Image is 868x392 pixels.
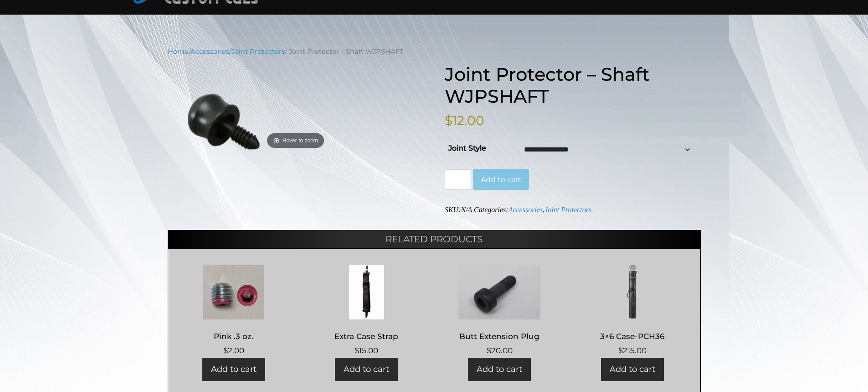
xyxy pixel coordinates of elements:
[310,328,423,345] h2: Extra Case Strap
[445,169,471,190] input: Product quantity
[575,328,689,345] h2: 3×6 Case-PCH36
[487,346,513,355] bdi: 20.00
[508,206,543,214] a: Accessories
[168,47,189,56] a: Home
[310,265,423,356] a: Extra Case Strap $15.00
[168,75,424,152] a: Hover to zoom
[443,265,556,356] a: Butt Extension Plug $20.00
[618,346,623,355] span: $
[168,47,701,57] nav: Breadcrumb
[575,265,689,356] a: 3×6 Case-PCH36 $215.00
[335,358,398,381] a: Add to cart: “Extra Case Strap”
[544,206,591,214] a: Joint Protectors
[168,75,279,152] img: 20-1010x168-1.png
[443,265,556,319] img: Butt Extension Plug
[168,230,701,248] h2: Related products
[575,265,689,319] img: 3x6 Case-PCH36
[445,113,452,128] span: $
[445,113,484,128] bdi: 12.00
[231,47,285,56] a: Joint Protectors
[601,358,664,381] a: Add to cart: “3x6 Case-PCH36”
[461,206,472,214] span: N/A
[190,47,229,56] a: Accessories
[445,63,701,107] h1: Joint Protector – Shaft WJPSHAFT
[443,328,556,345] h2: Butt Extension Plug
[445,206,472,214] span: SKU:
[468,358,531,381] a: Add to cart: “Butt Extension Plug”
[223,346,228,355] span: $
[354,346,359,355] span: $
[354,346,378,355] bdi: 15.00
[448,141,486,156] label: Joint Style
[487,346,491,355] span: $
[474,206,591,214] span: Categories: ,
[618,346,647,355] bdi: 215.00
[177,265,291,319] img: Pink .3 oz.
[177,265,291,356] a: Pink .3 oz. $2.00
[223,346,244,355] bdi: 2.00
[177,328,291,345] h2: Pink .3 oz.
[202,358,265,381] a: Add to cart: “Pink .3 oz.”
[310,265,423,319] img: Extra Case Strap
[473,169,529,190] button: Add to cart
